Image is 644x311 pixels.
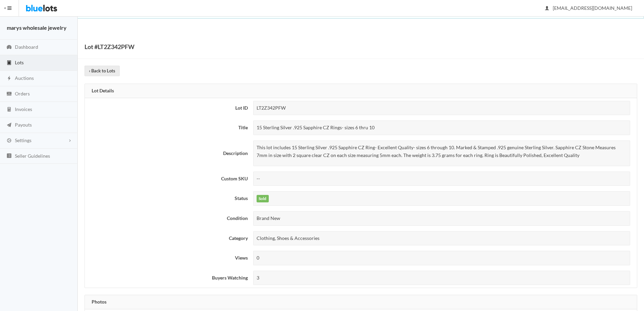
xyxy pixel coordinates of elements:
span: Orders [15,91,30,96]
a: ‹ Back to Lots [85,66,120,76]
th: Buyers Watching [85,268,251,288]
label: Sold [257,195,269,202]
th: Views [85,248,251,268]
th: Category [85,228,251,248]
th: Status [85,188,251,208]
div: 15 Sterling Silver .925 Sapphire CZ Rings- sizes 6 thru 10 [253,120,630,135]
span: Seller Guidelines [15,153,50,159]
th: Description [85,138,251,169]
th: Lot ID [85,98,251,118]
div: LT2Z342PFW [253,101,630,115]
span: Settings [15,137,31,143]
div: Photos [85,295,637,309]
span: Lots [15,60,24,65]
p: This lot includes 15 Sterling Silver .925 Sapphire CZ Ring- Excellent Quality- sizes 6 through 10... [257,144,627,159]
div: 0 [253,251,630,265]
ion-icon: clipboard [6,60,13,66]
ion-icon: flash [6,75,13,82]
div: Brand New [253,211,630,226]
span: Invoices [15,106,32,112]
strong: marys wholesale jewelry [7,24,67,31]
h1: Lot #LT2Z342PFW [85,42,135,52]
ion-icon: cash [6,91,13,97]
ion-icon: person [544,5,550,12]
th: Condition [85,208,251,228]
ion-icon: list box [6,153,13,159]
ion-icon: paper plane [6,122,13,129]
th: Custom SKU [85,169,251,189]
div: Lot Details [85,84,637,98]
span: Dashboard [15,44,38,50]
div: -- [253,172,630,186]
span: Payouts [15,122,32,128]
div: Clothing, Shoes & Accessories [253,231,630,246]
ion-icon: calculator [6,107,13,113]
th: Title [85,118,251,138]
span: Auctions [15,75,34,81]
span: [EMAIL_ADDRESS][DOMAIN_NAME] [545,5,632,11]
ion-icon: speedometer [6,44,13,51]
ion-icon: cog [6,138,13,144]
div: 3 [253,271,630,285]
